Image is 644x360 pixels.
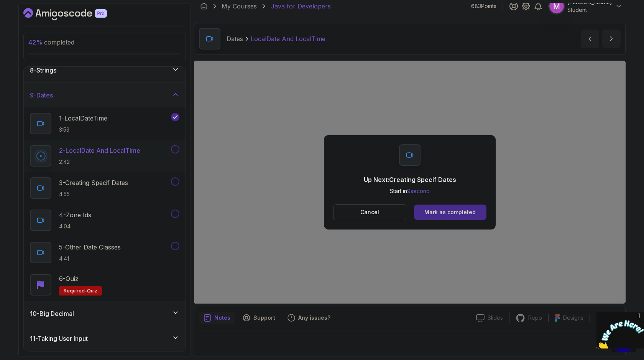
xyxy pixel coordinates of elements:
[59,274,79,283] p: 6 - Quiz
[271,2,331,11] p: Java for Developers
[59,158,140,166] p: 2:42
[30,113,179,134] button: 1-LocalDateTime3:53
[30,334,88,343] h3: 11 - Taking User Input
[64,288,87,294] span: Required-
[30,145,179,167] button: 2-LocalDate And LocalTime2:42
[227,34,243,43] p: Dates
[298,314,330,322] p: Any issues?
[253,314,275,322] p: Support
[194,61,626,304] iframe: 2 - LocalDate and LocalTime
[333,204,406,220] button: Cancel
[596,312,644,348] iframe: chat widget
[602,30,621,48] button: next content
[222,2,257,11] a: My Courses
[283,312,335,324] button: Feedback button
[59,210,91,220] p: 4 - Zone Ids
[200,2,208,10] a: Dashboard
[563,314,583,322] p: Designs
[364,175,456,184] p: Up Next: Creating Specif Dates
[30,274,179,296] button: 6-QuizRequired-quiz
[30,177,179,199] button: 3-Creating Specif Dates4:55
[23,8,125,20] a: Dashboard
[488,314,503,322] p: Slides
[214,314,230,322] p: Notes
[59,146,140,155] p: 2 - LocalDate And LocalTime
[59,223,91,230] p: 4:04
[24,301,186,326] button: 10-Big Decimal
[59,178,128,187] p: 3 - Creating Specif Dates
[28,38,43,46] span: 42 %
[528,314,542,322] p: Repo
[59,126,107,134] p: 3:53
[567,6,612,14] p: Student
[414,205,486,220] button: Mark as completed
[59,114,107,123] p: 1 - LocalDateTime
[581,30,599,48] button: previous content
[199,312,235,324] button: notes button
[28,38,74,46] span: completed
[30,91,53,100] h3: 9 - Dates
[30,66,56,75] h3: 8 - Strings
[30,242,179,263] button: 5-Other Date Classes4:41
[251,34,325,43] p: LocalDate And LocalTime
[30,210,179,231] button: 4-Zone Ids4:04
[364,187,456,195] p: Start in
[59,255,121,263] p: 4:41
[59,190,128,198] p: 4:55
[238,312,280,324] button: Support button
[24,83,186,107] button: 9-Dates
[360,208,379,216] p: Cancel
[590,314,621,322] button: Share
[24,58,186,83] button: 8-Strings
[407,188,430,194] span: 9 second
[87,288,97,294] span: quiz
[424,208,476,216] div: Mark as completed
[471,2,496,10] p: 683 Points
[30,309,74,318] h3: 10 - Big Decimal
[24,326,186,351] button: 11-Taking User Input
[59,243,121,252] p: 5 - Other Date Classes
